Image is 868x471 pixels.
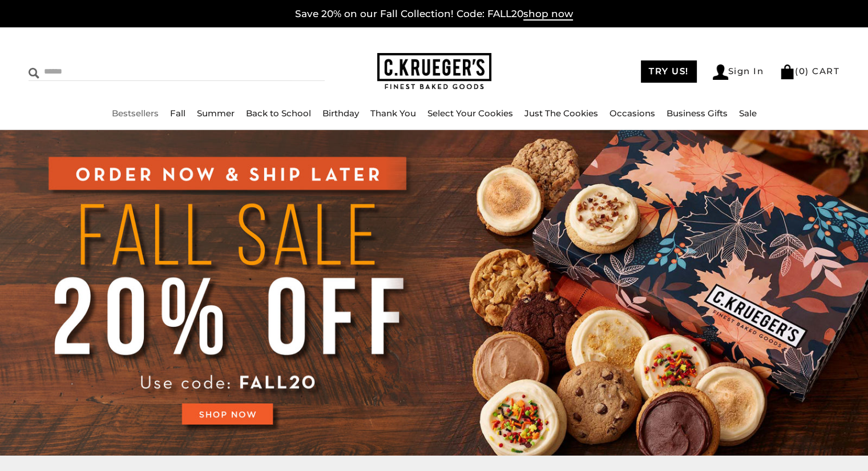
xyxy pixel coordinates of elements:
input: Search [29,63,221,80]
img: C.KRUEGER'S [377,53,491,90]
img: Account [713,64,728,80]
a: TRY US! [641,60,697,83]
a: Business Gifts [667,108,728,119]
img: Search [29,68,39,79]
a: Thank You [370,108,416,119]
a: Bestsellers [112,108,159,119]
a: Back to School [246,108,311,119]
a: Select Your Cookies [427,108,513,119]
span: shop now [523,8,573,21]
a: Birthday [322,108,359,119]
a: Occasions [609,108,655,119]
a: Summer [197,108,235,119]
a: Save 20% on our Fall Collection! Code: FALL20shop now [295,8,573,21]
span: 0 [799,66,806,76]
img: Bag [780,64,795,79]
a: Sale [739,108,757,119]
a: Fall [170,108,185,119]
a: (0) CART [780,66,839,76]
a: Sign In [713,64,764,80]
a: Just The Cookies [524,108,598,119]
